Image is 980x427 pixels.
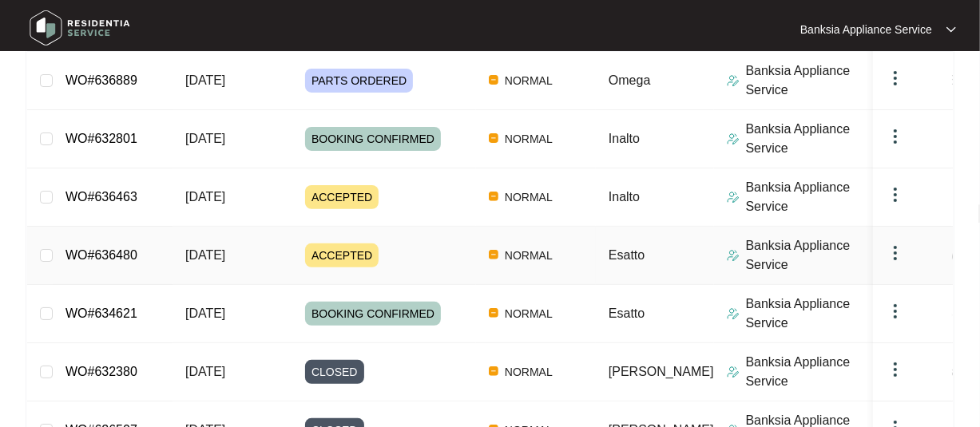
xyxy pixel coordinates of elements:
span: Inalto [609,132,640,145]
p: Banksia Appliance Service [800,22,932,38]
a: WO#636889 [65,73,137,87]
img: dropdown arrow [886,302,905,321]
span: NORMAL [498,304,559,323]
img: dropdown arrow [886,127,905,146]
img: Assigner Icon [727,132,740,145]
span: [PERSON_NAME] [609,365,714,378]
span: NORMAL [498,71,559,90]
img: Vercel Logo [489,250,498,259]
img: dropdown arrow [886,185,905,204]
img: Assigner Icon [727,191,740,204]
a: WO#632801 [65,132,137,145]
img: dropdown arrow [886,360,905,379]
a: WO#632380 [65,365,137,378]
span: PARTS ORDERED [305,69,413,93]
p: Banksia Appliance Service [746,353,874,391]
span: NORMAL [498,362,559,382]
span: Inalto [609,190,640,204]
span: Esatto [609,306,645,320]
img: Vercel Logo [489,308,498,318]
span: [DATE] [185,248,225,262]
span: Omega [609,73,650,87]
a: WO#634621 [65,306,137,320]
img: Assigner Icon [727,74,740,87]
p: Banksia Appliance Service [746,295,874,333]
img: dropdown arrow [886,243,905,263]
span: [DATE] [185,190,225,204]
span: NORMAL [498,188,559,207]
img: dropdown arrow [886,69,905,88]
img: dropdown arrow [946,26,956,34]
span: BOOKING CONFIRMED [305,302,441,326]
span: NORMAL [498,246,559,265]
p: Banksia Appliance Service [746,178,874,216]
span: Esatto [609,248,645,262]
img: Vercel Logo [489,192,498,201]
p: Banksia Appliance Service [746,236,874,275]
p: Banksia Appliance Service [746,61,874,100]
img: Assigner Icon [727,307,740,320]
span: BOOKING CONFIRMED [305,127,441,151]
img: Assigner Icon [727,366,740,378]
img: residentia service logo [24,4,136,52]
span: [DATE] [185,132,225,145]
a: WO#636463 [65,190,137,204]
span: [DATE] [185,365,225,378]
p: Banksia Appliance Service [746,120,874,158]
a: WO#636480 [65,248,137,262]
span: CLOSED [305,360,364,384]
span: ACCEPTED [305,243,379,267]
span: [DATE] [185,73,225,87]
span: ACCEPTED [305,185,379,209]
img: Vercel Logo [489,75,498,85]
span: [DATE] [185,306,225,320]
img: Vercel Logo [489,366,498,376]
span: NORMAL [498,129,559,148]
img: Vercel Logo [489,133,498,143]
img: Assigner Icon [727,249,740,262]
